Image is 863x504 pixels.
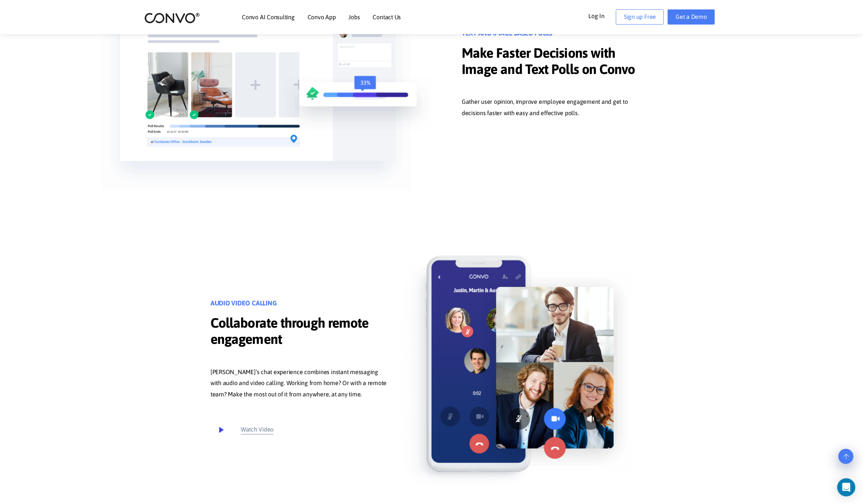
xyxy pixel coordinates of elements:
[589,9,616,22] a: Log In
[308,14,336,20] a: Convo App
[616,9,664,25] a: Sign up Free
[210,419,274,440] a: Watch Video
[210,315,390,349] span: Collaborate through remote engagement
[144,12,200,24] img: logo_2.png
[462,29,641,43] h3: TEXT AND IMAGE BASED POLLS
[349,14,360,20] a: Jobs
[210,367,390,401] p: [PERSON_NAME]’s chat experience combines instant messaging with audio and video calling. Working ...
[241,424,274,435] small: Watch Video
[462,45,641,79] span: Make Faster Decisions with Image and Text Polls on Convo
[462,96,641,119] p: Gather user opinion, improve employee engagement and get to decisions faster with easy and effect...
[668,9,715,25] a: Get a Demo
[210,299,390,313] h3: AUDIO VIDEO CALLING
[837,478,855,496] div: Open Intercom Messenger
[373,14,401,20] a: Contact Us
[242,14,294,20] a: Convo AI Consulting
